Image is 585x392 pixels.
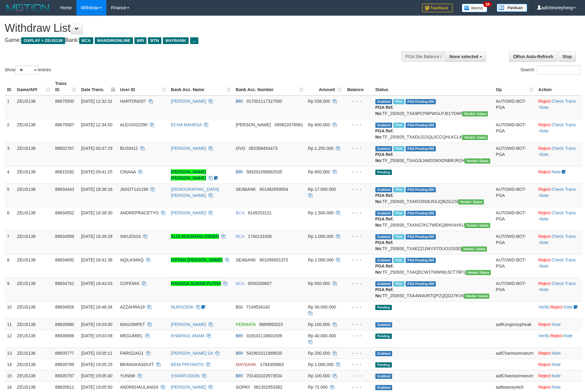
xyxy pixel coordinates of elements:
[406,234,436,239] span: PGA Pending
[393,123,404,128] span: Marked by aafpengsreynich
[55,305,74,309] span: 88834926
[375,258,392,263] span: Grabbed
[236,187,256,192] span: SEABANK
[81,122,112,127] span: [DATE] 12:34:50
[248,234,272,239] span: Copy 1740131938 to clipboard
[5,95,14,119] td: 1
[308,146,334,151] span: Rp 1.250.000
[465,158,490,164] span: Vendor URL: https://trx31.1velocity.biz
[375,322,392,327] span: Grabbed
[393,99,404,104] span: Marked by aaftrukkakada
[536,166,582,183] td: ·
[81,99,112,104] span: [DATE] 12:32:31
[5,370,14,381] td: 15
[406,281,436,287] span: PGA Pending
[308,234,334,239] span: Rp 1.000.000
[308,333,336,338] span: Rp 40.000.000
[347,321,370,327] div: - - -
[233,78,305,95] th: Bank Acc. Number: activate to sort column ascending
[393,281,404,287] span: Marked by aafsolysreylen
[236,169,243,174] span: BRI
[552,187,576,192] a: Check Trans
[538,333,549,338] a: Verify
[259,257,288,262] span: Copy 901056051372 to clipboard
[493,278,536,301] td: AUTOWD-BOT-PGA
[308,122,330,127] span: Rp 600.000
[259,322,283,327] span: Copy 9889992023 to clipboard
[246,305,270,309] span: Copy 7149534142 to clipboard
[14,278,53,301] td: ZEUS138
[171,333,204,338] a: KHAERUL ANAM
[308,305,336,309] span: Rp 30.000.000
[375,240,394,251] b: PGA Ref. No:
[552,122,576,127] a: Check Trans
[375,351,392,356] span: Grabbed
[55,187,74,192] span: 88834443
[373,95,494,119] td: TF_250929_TXA9PCP8PWGLPJ61YD9R
[5,301,14,319] td: 10
[462,135,488,140] span: Vendor URL: https://trx31.1velocity.biz
[347,333,370,339] div: - - -
[236,122,271,127] span: [PERSON_NAME]
[552,322,561,327] a: Note
[539,216,549,221] a: Note
[81,322,112,327] span: [DATE] 19:03:00
[375,99,392,104] span: Grabbed
[55,257,74,262] span: 88834692
[564,305,573,309] a: Note
[375,187,392,192] span: Grabbed
[536,319,582,330] td: ·
[393,211,404,216] span: Marked by aafsolysreylen
[347,304,370,310] div: - - -
[14,78,53,95] th: Game/API: activate to sort column ascending
[538,351,550,356] a: Reject
[550,333,562,338] a: Reject
[347,98,370,104] div: - - -
[249,146,277,151] span: Copy 082369454473 to clipboard
[375,287,394,298] b: PGA Ref. No:
[552,362,561,367] a: Note
[55,169,74,174] span: 88815292
[375,105,394,116] b: PGA Ref. No:
[148,37,161,44] span: BTN
[95,37,133,44] span: MANDIRIONLINE
[375,152,394,163] b: PGA Ref. No:
[445,51,486,62] button: None selected
[120,169,136,174] span: CINAAA
[5,231,14,254] td: 7
[14,207,53,231] td: ZEUS138
[538,373,550,378] a: Reject
[393,187,404,192] span: Marked by aafsolysreylen
[55,122,74,127] span: 88675587
[393,258,404,263] span: Marked by aafsolysreylen
[375,211,392,216] span: Grabbed
[462,4,487,12] img: Button%20Memo.svg
[552,257,576,262] a: Check Trans
[373,207,494,231] td: TF_250930_TXANS7KC7WEKQBHV4VKU
[375,334,392,339] span: Pending
[550,305,562,309] a: Reject
[14,254,53,278] td: ZEUS138
[552,146,576,151] a: Check Trans
[171,373,200,378] a: SYARIFUDDIN
[120,210,159,215] span: ANDREPRACETYO
[248,281,272,286] span: Copy 6500359607 to clipboard
[5,78,14,95] th: ID
[236,281,244,286] span: BCA
[373,278,494,301] td: TF_250930_TXA4W4URTQPZQQD27KV6
[347,210,370,216] div: - - -
[120,333,143,338] span: MEGUMIEL
[538,187,550,192] a: Reject
[536,231,582,254] td: · ·
[536,95,582,119] td: · ·
[458,199,484,205] span: Vendor URL: https://trx31.1velocity.biz
[5,22,384,34] h1: Withdraw List
[538,122,550,127] a: Reject
[236,322,256,327] span: PERMATA
[344,78,373,95] th: Balance
[406,211,436,216] span: PGA Pending
[536,254,582,278] td: · ·
[375,216,394,227] b: PGA Ref. No:
[347,350,370,356] div: - - -
[81,351,112,356] span: [DATE] 19:05:11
